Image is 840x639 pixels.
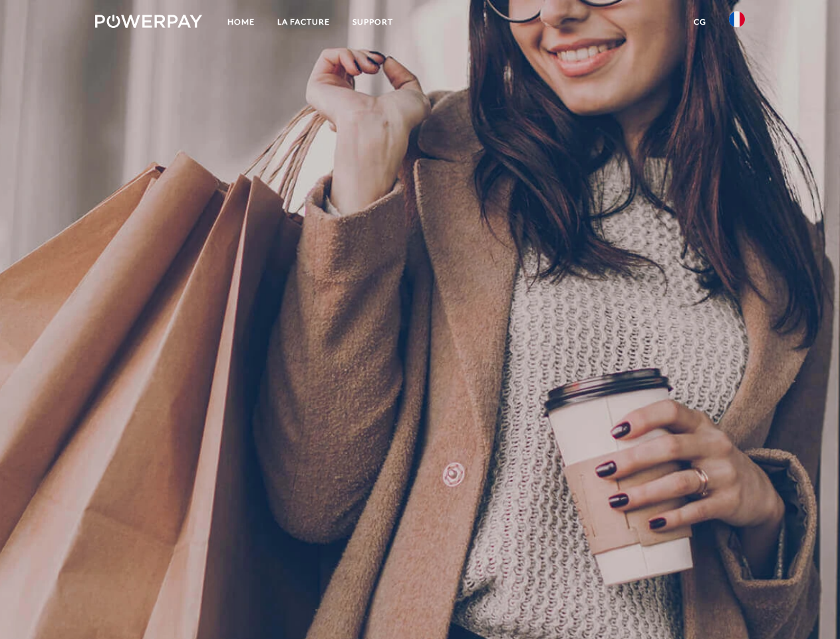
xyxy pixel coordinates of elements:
[341,10,404,34] a: Support
[729,11,745,27] img: fr
[95,15,202,28] img: logo-powerpay-white.svg
[216,10,266,34] a: Home
[266,10,341,34] a: LA FACTURE
[682,10,718,34] a: CG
